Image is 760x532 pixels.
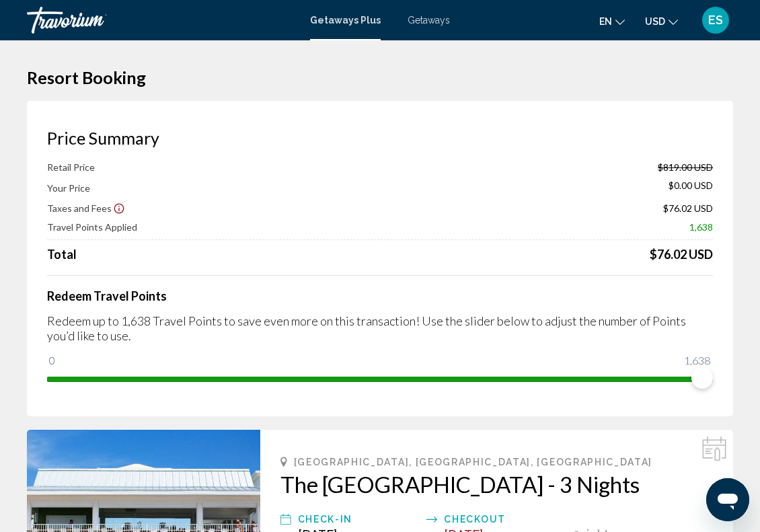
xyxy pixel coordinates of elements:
[113,202,125,214] button: Show Taxes and Fees disclaimer
[27,7,297,34] a: Travorium
[47,221,137,233] span: Travel Points Applied
[47,201,125,215] button: Show Taxes and Fees breakdown
[689,221,713,233] span: 1,638
[658,161,713,173] span: $819.00 USD
[669,180,713,194] span: $0.00 USD
[27,67,733,87] h1: Resort Booking
[408,15,450,26] a: Getaways
[47,313,713,343] p: Redeem up to 1,638 Travel Points to save even more on this transaction! Use the slider below to a...
[310,15,381,26] a: Getaways Plus
[682,352,712,369] span: 1,638
[645,16,665,27] span: USD
[294,457,652,467] span: [GEOGRAPHIC_DATA], [GEOGRAPHIC_DATA], [GEOGRAPHIC_DATA]
[708,13,723,27] span: ES
[47,182,90,194] span: Your Price
[599,16,612,27] span: en
[47,289,713,303] h4: Redeem Travel Points
[280,471,713,498] a: The [GEOGRAPHIC_DATA] - 3 Nights
[706,478,749,521] iframe: Button to launch messaging window
[645,11,678,31] button: Change currency
[47,202,112,214] span: Taxes and Fees
[444,511,566,527] div: Checkout
[663,202,713,214] span: $76.02 USD
[47,161,95,173] span: Retail Price
[599,11,625,31] button: Change language
[47,352,57,369] span: 0
[47,247,77,262] span: Total
[298,511,420,527] div: Check-In
[698,6,733,34] button: User Menu
[650,247,713,262] div: $76.02 USD
[47,128,713,148] h3: Price Summary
